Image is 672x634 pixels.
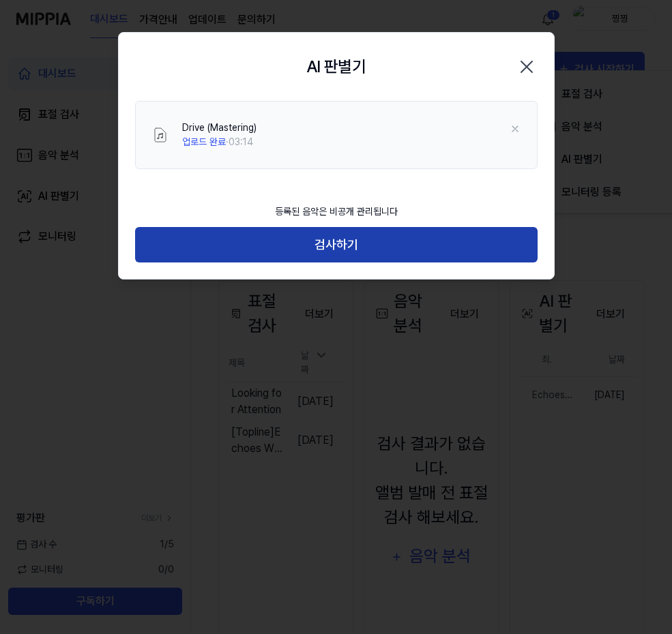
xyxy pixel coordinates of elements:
img: File Select [152,127,169,143]
button: 검사하기 [135,227,538,263]
div: 등록된 음악은 비공개 관리됩니다 [267,196,406,227]
div: Drive (Mastering) [182,121,257,135]
div: · 03:14 [182,135,257,149]
h2: AI 판별기 [306,55,366,79]
span: 업로드 완료 [182,136,226,147]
